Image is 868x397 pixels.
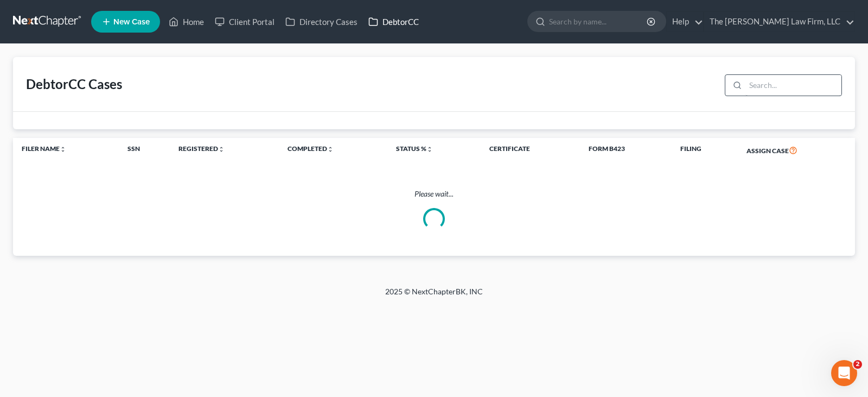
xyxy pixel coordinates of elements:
[119,138,170,163] th: SSN
[209,12,280,31] a: Client Portal
[667,12,703,31] a: Help
[831,360,857,386] iframe: Intercom live chat
[178,144,225,153] a: Registeredunfold_more
[704,12,854,31] a: The [PERSON_NAME] Law Firm, LLC
[13,188,855,199] p: Please wait...
[672,138,738,163] th: Filing
[549,11,648,31] input: Search by name...
[125,286,743,306] div: 2025 © NextChapterBK, INC
[853,360,862,369] span: 2
[280,12,363,31] a: Directory Cases
[163,12,209,31] a: Home
[218,146,225,153] i: unfold_more
[113,18,150,26] span: New Case
[363,12,424,31] a: DebtorCC
[745,75,841,96] input: Search...
[22,144,66,153] a: Filer Nameunfold_more
[580,138,672,163] th: Form B423
[288,144,334,153] a: Completedunfold_more
[26,75,122,93] div: DebtorCC Cases
[60,146,66,153] i: unfold_more
[738,138,855,163] th: Assign Case
[426,146,433,153] i: unfold_more
[396,144,433,153] a: Status %unfold_more
[481,138,580,163] th: Certificate
[327,146,334,153] i: unfold_more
